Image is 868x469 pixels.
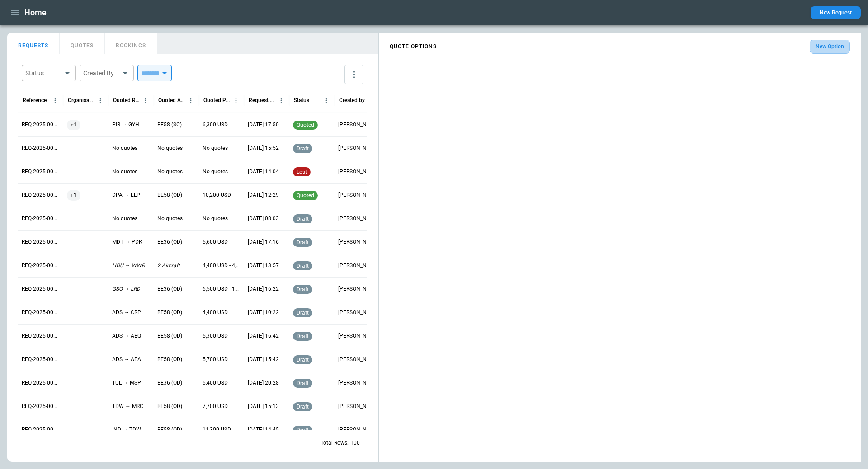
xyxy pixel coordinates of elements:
[203,215,228,223] p: No quotes
[295,404,311,410] span: draft
[248,309,279,316] p: 08/01/2025 10:22
[338,309,376,316] p: Cady Howell
[157,215,183,223] p: No quotes
[350,439,360,447] p: 100
[366,94,377,106] button: Created by column menu
[295,380,311,386] span: draft
[203,97,230,103] div: Quoted Price
[338,215,376,223] p: Ben Gundermann
[22,356,60,363] p: REQ-2025-000248
[157,356,182,363] p: BE58 (OD)
[295,333,311,339] span: draft
[22,332,60,340] p: REQ-2025-000249
[105,33,157,54] button: BOOKINGS
[295,122,316,128] span: quoted
[203,332,228,340] p: 5,300 USD
[338,191,376,199] p: Ben Gundermann
[203,379,228,387] p: 6,400 USD
[22,285,60,293] p: REQ-2025-000251
[203,121,228,129] p: 6,300 USD
[248,215,279,223] p: 08/22/2025 08:03
[112,285,140,293] p: GSO → LRD
[7,33,60,54] button: REQUESTS
[83,69,119,78] div: Created By
[390,45,437,49] h4: QUOTE OPTIONS
[203,403,228,410] p: 7,700 USD
[22,379,60,387] p: REQ-2025-000247
[338,356,376,363] p: Allen Maki
[157,332,182,340] p: BE58 (OD)
[112,144,137,152] p: No quotes
[248,168,279,176] p: 08/22/2025 14:04
[157,379,182,387] p: BE36 (OD)
[811,6,861,19] button: New Request
[203,191,231,199] p: 10,200 USD
[203,285,241,293] p: 6,500 USD - 11,300 USD
[157,403,182,410] p: BE58 (OD)
[379,36,861,57] div: scrollable content
[338,332,376,340] p: Allen Maki
[295,169,309,175] span: lost
[275,94,287,106] button: Request Created At (UTC-05:00) column menu
[344,65,363,84] button: more
[22,168,60,176] p: REQ-2025-000256
[248,144,279,152] p: 08/22/2025 15:52
[248,356,279,363] p: 07/31/2025 15:42
[67,113,80,136] span: +1
[22,238,60,246] p: REQ-2025-000253
[25,69,61,78] div: Status
[295,263,311,269] span: draft
[338,144,376,152] p: Ben Gundermann
[157,285,182,293] p: BE36 (OD)
[203,356,228,363] p: 5,700 USD
[338,238,376,246] p: Allen Maki
[248,191,279,199] p: 08/22/2025 12:29
[157,191,182,199] p: BE58 (OD)
[22,144,60,152] p: REQ-2025-000257
[295,145,311,152] span: draft
[60,33,105,54] button: QUOTES
[22,215,60,223] p: REQ-2025-000254
[338,379,376,387] p: George O'Bryan
[338,262,376,269] p: George O'Bryan
[203,309,228,316] p: 4,400 USD
[24,7,47,18] h1: Home
[294,97,309,103] div: Status
[248,379,279,387] p: 07/28/2025 20:28
[140,94,151,106] button: Quoted Route column menu
[248,332,279,340] p: 07/31/2025 16:42
[295,357,311,363] span: draft
[249,97,275,103] div: Request Created At (UTC-05:00)
[157,121,182,129] p: BE58 (SC)
[248,121,279,129] p: 08/22/2025 17:50
[321,439,349,447] p: Total Rows:
[22,262,60,269] p: REQ-2025-000252
[23,97,47,103] div: Reference
[112,309,141,316] p: ADS → CRP
[157,168,183,176] p: No quotes
[248,262,279,269] p: 08/13/2025 13:57
[810,40,850,54] button: New Option
[67,184,80,207] span: +1
[112,191,140,199] p: DPA → ELP
[203,238,228,246] p: 5,600 USD
[49,94,61,106] button: Reference column menu
[338,168,376,176] p: Ben Gundermann
[94,94,106,106] button: Organisation column menu
[22,121,60,129] p: REQ-2025-000258
[112,379,141,387] p: TUL → MSP
[113,97,140,103] div: Quoted Route
[203,168,228,176] p: No quotes
[338,403,376,410] p: Allen Maki
[112,168,137,176] p: No quotes
[295,310,311,316] span: draft
[157,309,182,316] p: BE58 (OD)
[321,94,332,106] button: Status column menu
[338,285,376,293] p: Allen Maki
[295,239,311,246] span: draft
[185,94,197,106] button: Quoted Aircraft column menu
[112,356,141,363] p: ADS → APA
[112,238,142,246] p: MDT → PDK
[248,285,279,293] p: 08/04/2025 16:22
[157,262,180,269] p: 2 Aircraft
